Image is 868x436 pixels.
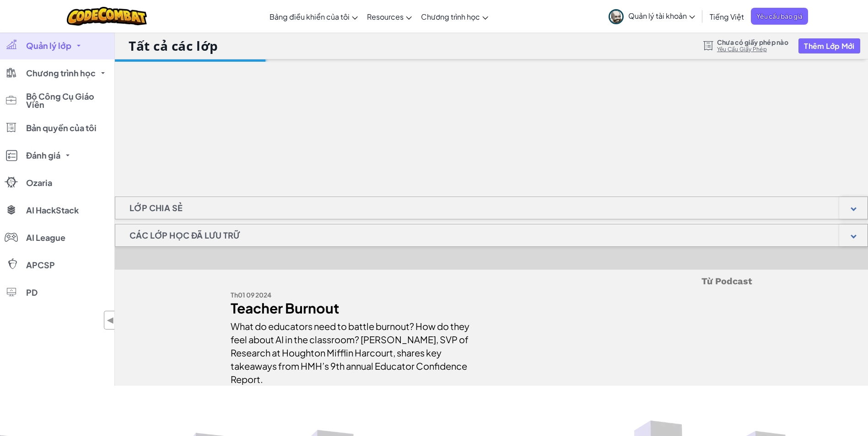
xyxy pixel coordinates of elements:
[717,46,788,53] a: Yêu Cầu Giấy Phép
[421,12,480,21] span: Chương trình học
[26,206,79,214] span: AI HackStack
[26,92,108,109] span: Bộ Công Cụ Giáo Viên
[628,11,695,21] span: Quản lý tài khoản
[129,37,218,54] h1: Tất cả các lớp
[231,315,485,386] div: What do educators need to battle burnout? How do they feel about AI in the classroom? [PERSON_NAM...
[710,12,744,21] span: Tiếng Việt
[265,4,362,29] a: Bảng điều khiển của tôi
[26,42,71,50] span: Quản lý lớp
[717,38,788,46] span: Chưa có giấy phép nào
[798,38,860,53] button: Thêm Lớp Mới
[115,224,254,247] h1: Các lớp học đã lưu trữ
[270,12,350,21] span: Bảng điều khiển của tôi
[609,9,624,24] img: avatar
[26,179,52,187] span: Ozaria
[367,12,404,21] span: Resources
[26,124,97,132] span: Bản quyền của tôi
[231,274,752,288] h5: Từ Podcast
[362,4,416,29] a: Resources
[26,69,96,77] span: Chương trình học
[705,4,749,29] a: Tiếng Việt
[416,4,493,29] a: Chương trình học
[26,151,60,160] span: Đánh giá
[604,2,700,31] a: Quản lý tài khoản
[67,7,147,26] img: CodeCombat logo
[107,314,114,327] span: ◀
[751,8,808,25] a: Yêu cầu báo giá
[231,288,485,302] div: Th01 09 2024
[26,234,65,242] span: AI League
[231,302,485,315] div: Teacher Burnout
[115,197,197,219] h1: Lớp chia sẻ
